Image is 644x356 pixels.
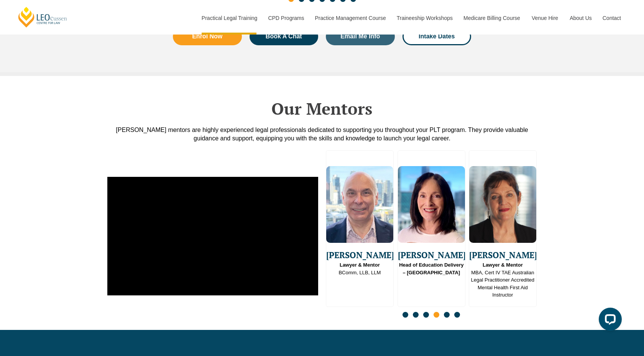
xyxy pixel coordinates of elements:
span: Intake Dates [419,33,455,40]
h2: Our Mentors [103,99,540,118]
a: [PERSON_NAME] Centre for Law [17,6,68,28]
span: Enrol Now [192,33,222,40]
span: Go to slide 2 [413,312,419,318]
a: Email Me Info [326,28,395,45]
span: Go to slide 4 [434,312,439,318]
strong: Lawyer & Mentor [483,262,523,268]
span: [PERSON_NAME] [469,249,536,261]
span: [PERSON_NAME] [398,249,465,261]
span: [PERSON_NAME] [326,249,393,261]
a: Enrol Now [173,28,242,45]
span: MBA, Cert IV TAE Australian Legal Practitioner Accredited Mental Health First Aid Instructor [469,261,536,299]
span: Book A Chat [266,33,302,40]
div: 12 / 16 [469,150,537,307]
a: Intake Dates [402,28,472,45]
img: Claire Humble Lawyer & Mentor [469,166,536,243]
a: About Us [564,2,597,35]
a: Medicare Billing Course [458,2,526,35]
strong: Head of Education Delivery – [GEOGRAPHIC_DATA] [399,262,463,275]
span: Go to slide 6 [454,312,460,318]
img: Silvio De Luca Lawyer & Mentor [326,166,393,243]
a: Traineeship Workshops [391,2,458,35]
span: Email Me Info [340,33,380,40]
div: 10 / 16 [326,150,394,307]
span: Go to slide 3 [423,312,429,318]
div: 11 / 16 [398,150,465,307]
a: Contact [597,2,627,35]
span: BComm, LLB, LLM [326,261,393,276]
span: Go to slide 1 [402,312,408,318]
iframe: LiveChat chat widget [593,305,625,337]
a: Venue Hire [526,2,564,35]
div: [PERSON_NAME] mentors are highly experienced legal professionals dedicated to supporting you thro... [103,126,540,143]
span: Go to slide 5 [444,312,450,318]
a: Practice Management Course [309,2,391,35]
a: Practical Legal Training [196,2,263,35]
img: Tracy Reeves Head of Education Delivery – QLD [398,166,465,243]
a: CPD Programs [262,2,309,35]
div: Slides [326,150,537,322]
strong: Lawyer & Mentor [340,262,380,268]
a: Book A Chat [250,28,319,45]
